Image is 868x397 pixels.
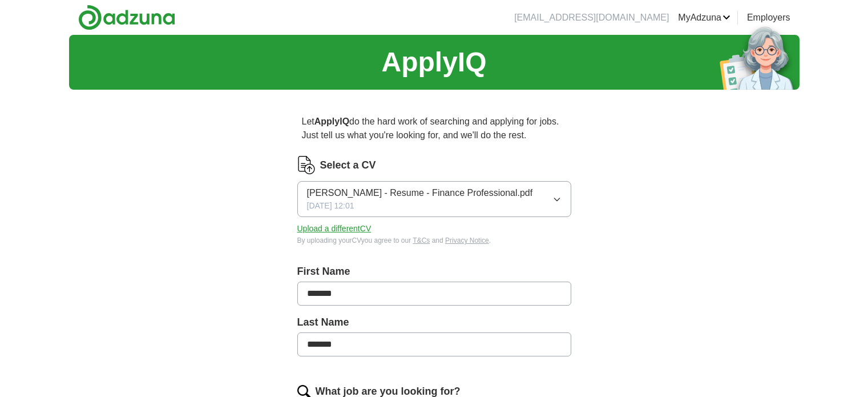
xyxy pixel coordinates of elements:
li: [EMAIL_ADDRESS][DOMAIN_NAME] [514,11,669,25]
span: [PERSON_NAME] - Resume - Finance Professional.pdf [307,186,533,200]
p: Let do the hard work of searching and applying for jobs. Just tell us what you're looking for, an... [297,110,571,147]
label: First Name [297,264,571,279]
img: CV Icon [297,156,316,174]
a: MyAdzuna [678,11,730,25]
a: Privacy Notice [445,236,489,244]
span: [DATE] 12:01 [307,200,354,212]
label: Select a CV [320,158,376,173]
a: Employers [747,11,790,25]
button: Upload a differentCV [297,223,372,235]
div: By uploading your CV you agree to our and . [297,235,571,246]
button: [PERSON_NAME] - Resume - Finance Professional.pdf[DATE] 12:01 [297,181,571,217]
h1: ApplyIQ [381,42,486,83]
img: Adzuna logo [78,5,175,30]
label: Last Name [297,315,571,330]
a: T&Cs [413,236,430,244]
strong: ApplyIQ [314,117,349,126]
